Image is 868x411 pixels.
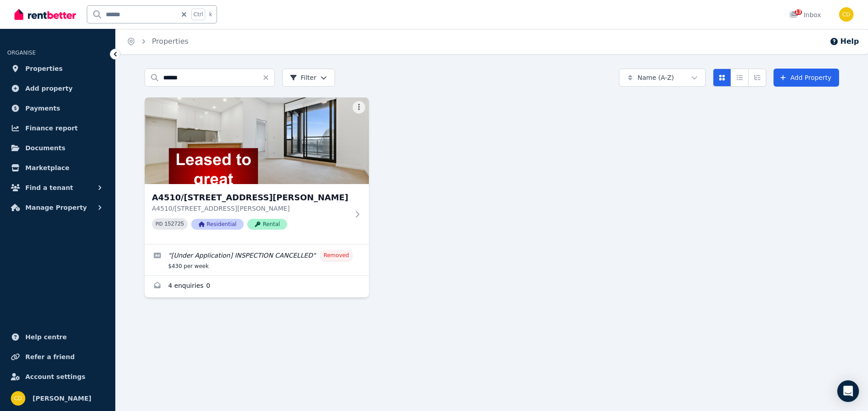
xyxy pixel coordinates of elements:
[7,139,108,157] a: Documents
[156,222,163,226] small: PID
[145,245,369,275] a: Edit listing: [Under Application] INSPECTION CANCELLED
[7,119,108,137] a: Finance report
[774,69,839,87] a: Add Property
[7,60,108,78] a: Properties
[789,10,821,19] div: Inbox
[7,328,108,346] a: Help centre
[152,37,189,46] a: Properties
[353,101,365,114] button: More options
[25,143,66,153] span: Documents
[837,380,859,402] div: Open Intercom Messenger
[290,73,316,82] span: Filter
[152,204,349,213] p: A4510/[STREET_ADDRESS][PERSON_NAME]
[33,393,91,404] span: [PERSON_NAME]
[7,99,108,117] a: Payments
[25,202,87,213] span: Manage Property
[25,332,67,342] span: Help centre
[25,162,69,173] span: Marketplace
[14,8,76,21] img: RentBetter
[25,63,63,74] span: Properties
[619,69,706,87] button: Name (A-Z)
[7,79,108,97] a: Add property
[748,69,766,87] button: Expanded list view
[145,97,369,244] a: A4510/1 Hamilton Crescent, RydeA4510/[STREET_ADDRESS][PERSON_NAME]A4510/[STREET_ADDRESS][PERSON_N...
[145,276,369,297] a: Enquiries for A4510/1 Hamilton Crescent, Ryde
[25,182,73,193] span: Find a tenant
[247,219,287,230] span: Rental
[191,219,244,230] span: Residential
[7,348,108,366] a: Refer a friend
[713,69,766,87] div: View options
[25,83,73,94] span: Add property
[7,179,108,197] button: Find a tenant
[7,50,36,56] span: ORGANISE
[830,36,859,47] button: Help
[209,11,212,18] span: k
[262,69,275,87] button: Clear search
[7,159,108,177] a: Marketplace
[7,199,108,217] button: Manage Property
[7,368,108,386] a: Account settings
[165,221,184,227] code: 152725
[637,73,674,82] span: Name (A-Z)
[145,97,369,184] img: A4510/1 Hamilton Crescent, Ryde
[116,29,199,54] nav: Breadcrumb
[11,391,25,406] img: Chris Dimitropoulos
[191,9,205,20] span: Ctrl
[25,123,78,134] span: Finance report
[839,7,854,22] img: Chris Dimitropoulos
[25,371,85,382] span: Account settings
[25,351,75,362] span: Refer a friend
[25,103,60,114] span: Payments
[152,191,349,204] h3: A4510/[STREET_ADDRESS][PERSON_NAME]
[713,69,731,87] button: Card view
[731,69,749,87] button: Compact list view
[282,69,335,87] button: Filter
[795,9,802,15] span: 13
